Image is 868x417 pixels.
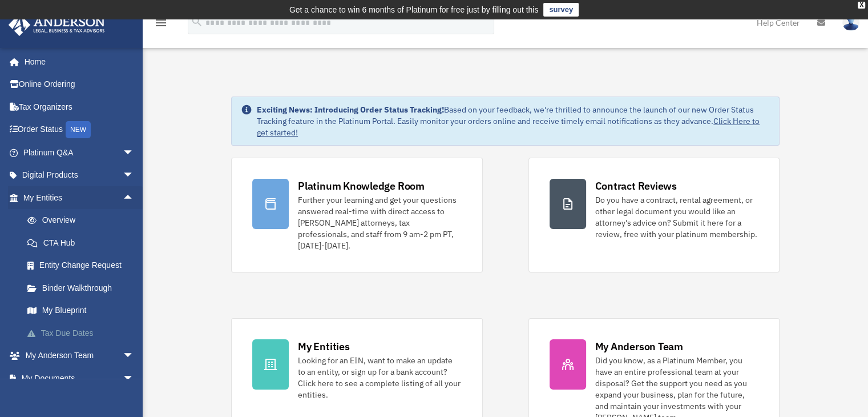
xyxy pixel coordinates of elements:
[66,121,91,138] div: NEW
[123,344,146,368] span: arrow_drop_down
[123,367,146,390] span: arrow_drop_down
[8,50,146,73] a: Home
[528,158,780,272] a: Contract Reviews Do you have a contract, rental agreement, or other legal document you would like...
[595,179,677,193] div: Contract Reviews
[154,20,168,30] a: menu
[298,179,425,193] div: Platinum Knowledge Room
[595,339,683,354] div: My Anderson Team
[123,141,146,165] span: arrow_drop_down
[8,95,151,118] a: Tax Organizers
[5,14,108,36] img: Anderson Advisors Platinum Portal
[123,186,146,210] span: arrow_drop_up
[16,322,151,344] a: Tax Due Dates
[858,2,865,9] div: close
[191,15,203,28] i: search
[154,16,168,30] i: menu
[8,186,151,209] a: My Entitiesarrow_drop_up
[8,73,151,96] a: Online Ordering
[16,299,151,322] a: My Blueprint
[16,276,151,299] a: Binder Walkthrough
[8,118,151,142] a: Order StatusNEW
[543,3,579,17] a: survey
[298,355,461,400] div: Looking for an EIN, want to make an update to an entity, or sign up for a bank account? Click her...
[257,104,770,138] div: Based on your feedback, we're thrilled to announce the launch of our new Order Status Tracking fe...
[16,209,151,232] a: Overview
[595,194,758,240] div: Do you have a contract, rental agreement, or other legal document you would like an attorney's ad...
[123,164,146,187] span: arrow_drop_down
[16,254,151,277] a: Entity Change Request
[289,3,539,17] div: Get a chance to win 6 months of Platinum for free just by filling out this
[8,141,151,164] a: Platinum Q&Aarrow_drop_down
[8,164,151,187] a: Digital Productsarrow_drop_down
[8,367,151,390] a: My Documentsarrow_drop_down
[257,116,760,138] a: Click Here to get started!
[842,14,859,31] img: User Pic
[16,231,151,254] a: CTA Hub
[8,344,151,367] a: My Anderson Teamarrow_drop_down
[231,158,482,272] a: Platinum Knowledge Room Further your learning and get your questions answered real-time with dire...
[298,339,349,354] div: My Entities
[257,105,444,115] strong: Exciting News: Introducing Order Status Tracking!
[298,194,461,251] div: Further your learning and get your questions answered real-time with direct access to [PERSON_NAM...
